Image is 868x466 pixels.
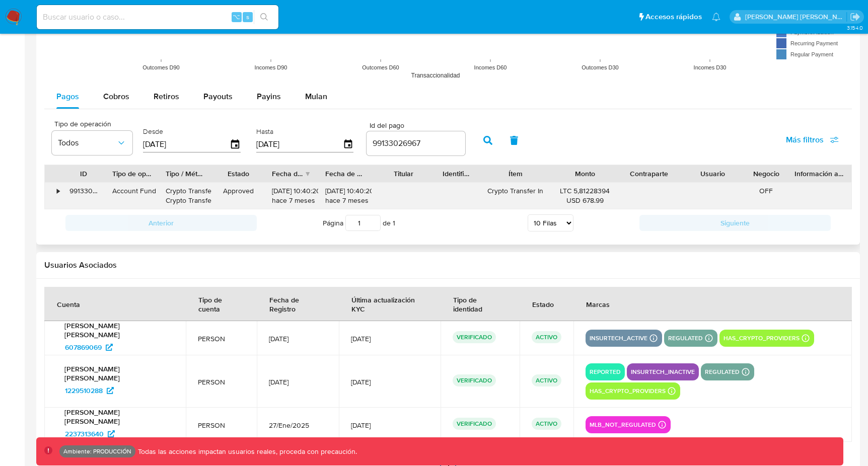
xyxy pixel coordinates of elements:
a: Salir [850,12,860,22]
p: Ambiente: PRODUCCIÓN [63,449,131,453]
span: Accesos rápidos [645,12,702,22]
span: s [246,12,249,22]
input: Buscar usuario o caso... [37,11,278,24]
h2: Usuarios Asociados [44,260,852,270]
a: Notificaciones [712,13,720,21]
p: mauro.ibarra@mercadolibre.com [745,12,847,22]
button: search-icon [254,10,274,24]
span: ⌥ [233,12,240,22]
span: 3.154.0 [847,24,863,32]
p: Todas las acciones impactan usuarios reales, proceda con precaución. [135,447,357,456]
